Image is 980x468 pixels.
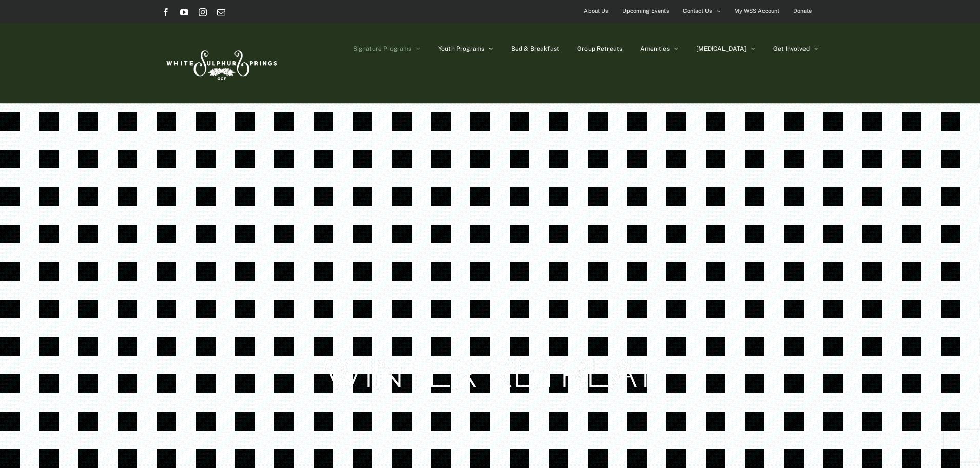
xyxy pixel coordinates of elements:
rs-layer: Winter Retreat [322,361,657,384]
span: Contact Us [683,4,712,18]
span: Upcoming Events [622,4,669,18]
a: Get Involved [773,23,818,74]
span: Donate [793,4,812,18]
span: Group Retreats [577,46,622,52]
a: Group Retreats [577,23,622,74]
a: Youth Programs [438,23,493,74]
span: Amenities [640,46,670,52]
span: Signature Programs [353,46,411,52]
a: [MEDICAL_DATA] [696,23,755,74]
img: White Sulphur Springs Logo [162,39,280,87]
a: Amenities [640,23,678,74]
span: My WSS Account [734,4,779,18]
span: About Us [584,4,609,18]
a: Signature Programs [353,23,420,74]
span: Get Involved [773,46,810,52]
span: Bed & Breakfast [511,46,559,52]
nav: Main Menu [353,23,818,74]
span: [MEDICAL_DATA] [696,46,747,52]
span: Youth Programs [438,46,484,52]
a: Bed & Breakfast [511,23,559,74]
